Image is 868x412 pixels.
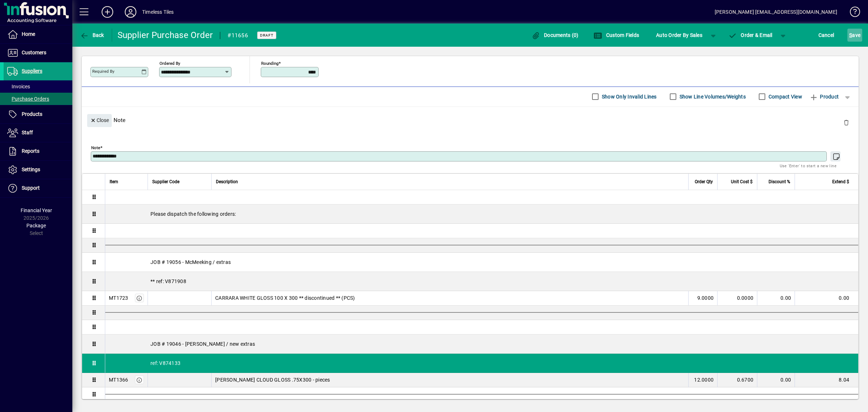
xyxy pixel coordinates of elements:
[22,111,42,117] span: Products
[731,178,753,186] span: Unit Cost $
[4,80,72,93] a: Invoices
[260,33,273,38] span: Draft
[22,31,35,37] span: Home
[21,207,52,213] span: Financial Year
[90,114,109,126] span: Close
[142,6,174,18] div: Timeless Tiles
[91,145,100,150] mat-label: Note
[85,117,114,123] app-page-header-button: Close
[806,90,842,103] button: Product
[82,107,859,133] div: Note
[725,29,776,42] button: Order & Email
[80,32,104,38] span: Back
[757,373,795,387] td: 0.00
[22,148,39,154] span: Reports
[656,29,702,41] span: Auto Order By Sales
[593,32,639,38] span: Custom Fields
[105,253,858,272] div: JOB # 19056 - McMeeking / extras
[105,335,858,353] div: JOB # 19046 - [PERSON_NAME] / new extras
[4,44,72,62] a: Customers
[22,68,42,74] span: Suppliers
[688,291,717,306] td: 9.0000
[652,29,706,42] button: Auto Order By Sales
[4,179,72,197] a: Support
[849,29,860,41] span: ave
[809,91,839,102] span: Product
[678,93,746,100] label: Show Line Volumes/Weights
[757,291,795,306] td: 0.00
[215,294,355,302] span: CARRARA WHITE GLOSS 100 X 300 ** discontinued ** (PCS)
[152,178,179,186] span: Supplier Code
[795,373,858,387] td: 8.04
[159,60,180,66] mat-label: Ordered by
[767,93,802,100] label: Compact View
[119,5,142,18] button: Profile
[105,272,858,291] div: ** ref: V871908
[4,161,72,179] a: Settings
[216,178,238,186] span: Description
[109,294,128,302] div: MT1723
[769,178,790,186] span: Discount %
[832,178,849,186] span: Extend $
[838,114,855,131] button: Delete
[261,60,278,66] mat-label: Rounding
[715,6,837,18] div: [PERSON_NAME] [EMAIL_ADDRESS][DOMAIN_NAME]
[78,29,106,42] button: Back
[7,96,49,102] span: Purchase Orders
[110,178,118,186] span: Item
[849,32,852,38] span: S
[92,69,114,74] mat-label: Required by
[22,50,46,55] span: Customers
[22,167,40,172] span: Settings
[215,376,330,383] span: [PERSON_NAME] CLOUD GLOSS .75X300 - pieces
[817,29,836,42] button: Cancel
[4,25,72,43] a: Home
[818,29,834,41] span: Cancel
[717,291,757,306] td: 0.0000
[72,29,112,42] app-page-header-button: Back
[7,84,30,89] span: Invoices
[4,93,72,105] a: Purchase Orders
[780,161,837,170] mat-hint: Use 'Enter' to start a new line
[795,291,858,306] td: 0.00
[22,185,40,191] span: Support
[105,205,858,223] div: Please dispatch the following orders:
[87,114,112,127] button: Close
[717,373,757,387] td: 0.6700
[96,5,119,18] button: Add
[4,105,72,123] a: Products
[530,29,580,42] button: Documents (0)
[695,178,713,186] span: Order Qty
[600,93,657,100] label: Show Only Invalid Lines
[105,354,858,373] div: ref: V874133
[109,376,128,383] div: MT1366
[26,223,46,228] span: Package
[728,32,773,38] span: Order & Email
[844,1,859,25] a: Knowledge Base
[688,373,717,387] td: 12.0000
[4,124,72,142] a: Staff
[118,29,213,41] div: Supplier Purchase Order
[227,30,248,41] div: #11656
[4,142,72,160] a: Reports
[22,130,33,135] span: Staff
[847,29,862,42] button: Save
[592,29,641,42] button: Custom Fields
[532,32,579,38] span: Documents (0)
[838,119,855,126] app-page-header-button: Delete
